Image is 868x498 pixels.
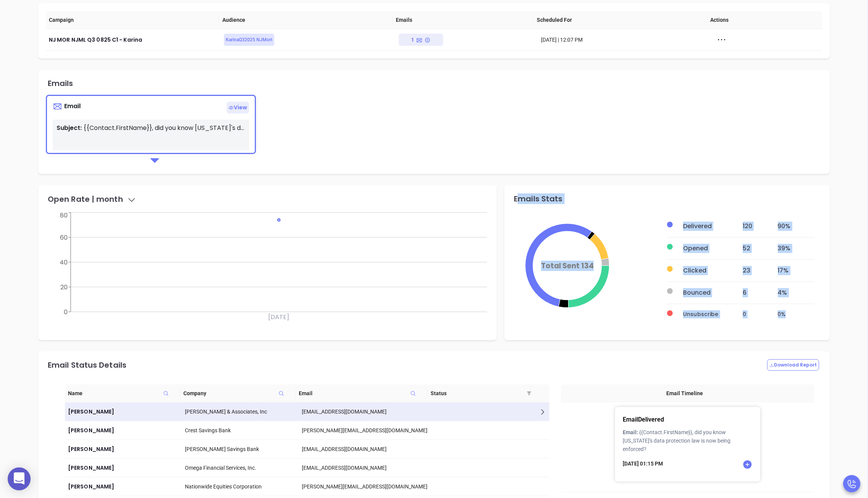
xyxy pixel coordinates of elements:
p: {{Contact.FirstName}}, did you know [US_STATE]'s data protection law is now being enforced? [57,123,245,133]
div: [PERSON_NAME] Savings Bank [185,445,296,453]
a: [PERSON_NAME] [68,426,179,435]
span: Status [431,389,540,397]
th: Scheduled For [534,11,707,29]
div: 4 % [778,288,815,297]
div: Unsubscribe [683,310,732,314]
div: Bounced [683,288,732,297]
span: Email [64,102,81,110]
tspan: Total Sent 134 [541,261,594,271]
tspan: 20 [60,283,68,292]
div: Omega Financial Services, Inc. [185,464,296,472]
div: [PERSON_NAME][EMAIL_ADDRESS][DOMAIN_NAME] [302,482,429,491]
div: [EMAIL_ADDRESS][DOMAIN_NAME] [302,445,429,453]
span: Company [183,389,293,397]
span: month [96,194,136,204]
div: 90 % [778,222,815,231]
th: Campaign [46,11,219,29]
div: 0 % [778,310,815,314]
a: [PERSON_NAME] [68,463,179,472]
div: Crest Savings Bank [185,426,296,435]
div: [EMAIL_ADDRESS][DOMAIN_NAME] [302,464,429,472]
span: Subject: [57,123,82,132]
tspan: 60 [60,233,68,242]
div: Opened [683,244,732,253]
span: View [227,102,249,114]
span: Name [68,389,177,397]
div: [EMAIL_ADDRESS][DOMAIN_NAME] [302,407,429,416]
th: Audience [219,11,393,29]
span: filter [527,391,531,396]
a: [PERSON_NAME] [68,482,179,491]
span: filter [525,384,533,402]
div: 23 [743,266,767,275]
div: 17 % [778,266,815,275]
button: Download Report [767,359,819,371]
div: 0 [743,310,767,314]
div: 6 [743,288,767,297]
p: {{Contact.FirstName}}, did you know [US_STATE]'s data protection law is now being enforced? [623,428,753,453]
tspan: [DATE] [269,313,290,321]
div: 120 [743,222,767,231]
div: [PERSON_NAME] & Associates, Inc [185,407,296,416]
div: [DATE] | 12:07 PM [541,36,710,44]
div: 52 [743,244,767,253]
span: Email: [623,429,638,435]
tspan: 80 [60,211,68,220]
th: Emails [393,11,534,29]
div: 39 % [778,244,815,253]
div: Emails [48,79,73,87]
div: Email Status Details [48,361,126,369]
span: [DATE] 01:15 PM [623,461,663,467]
th: Actions [708,11,816,29]
div: 1 [411,34,431,46]
tspan: 40 [60,258,68,267]
div: Nationwide Equities Corporation [185,482,296,491]
a: [PERSON_NAME] [68,444,179,454]
p: Email Delivered [623,415,753,424]
span: Email [299,389,424,397]
div: Emails Stats [514,195,562,203]
div: Clicked [683,266,732,275]
tspan: 0 [64,308,68,316]
span: KarinaQ32025 NJMort [226,36,272,44]
div: [PERSON_NAME][EMAIL_ADDRESS][DOMAIN_NAME] [302,426,429,435]
a: [PERSON_NAME] [68,407,179,416]
div: NJ MOR NJML Q3 0825 C1 - Karina [49,35,218,44]
th: Email Timeline [561,384,808,402]
div: Open Rate | [48,195,136,204]
div: Delivered [683,222,732,231]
